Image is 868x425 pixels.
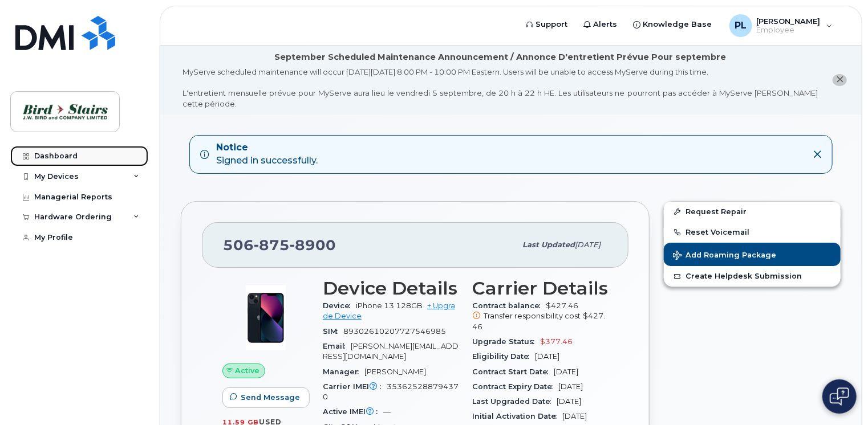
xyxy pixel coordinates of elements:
img: Open chat [830,387,849,406]
span: Contract balance [472,301,546,310]
span: Contract Expiry Date [472,382,558,391]
span: — [383,407,391,416]
span: Last Upgraded Date [472,397,557,406]
span: [DATE] [557,397,581,406]
h3: Carrier Details [472,278,608,299]
span: Last updated [522,240,575,249]
span: Active IMEI [323,407,383,416]
span: Email [323,342,351,350]
img: image20231002-3703462-1ig824h.jpeg [232,284,300,352]
span: Upgrade Status [472,337,540,346]
span: 8900 [290,236,336,254]
span: Contract Start Date [472,367,554,376]
span: Transfer responsibility cost [484,312,581,320]
span: [DATE] [535,352,559,361]
button: Send Message [222,387,310,408]
span: Eligibility Date [472,352,535,361]
span: SIM [323,327,343,336]
span: Initial Activation Date [472,412,562,420]
span: Device [323,301,356,310]
button: Request Repair [664,202,841,222]
strong: Notice [216,141,318,154]
span: [DATE] [558,382,583,391]
span: $427.46 [472,301,608,332]
span: Manager [323,367,364,376]
span: Active [236,365,260,376]
button: close notification [833,74,847,86]
a: Create Helpdesk Submission [664,266,841,287]
div: September Scheduled Maintenance Announcement / Annonce D'entretient Prévue Pour septembre [274,51,726,63]
span: [DATE] [562,412,587,420]
h3: Device Details [323,278,459,299]
div: MyServe scheduled maintenance will occur [DATE][DATE] 8:00 PM - 10:00 PM Eastern. Users will be u... [182,67,818,109]
span: $377.46 [540,337,573,346]
span: [DATE] [554,367,578,376]
div: Signed in successfully. [216,141,318,167]
span: 353625288794370 [323,382,459,401]
button: Reset Voicemail [664,222,841,243]
span: 89302610207727546985 [343,327,446,336]
span: [DATE] [575,240,601,249]
span: iPhone 13 128GB [356,301,423,310]
span: 506 [223,236,336,254]
button: Add Roaming Package [664,243,841,266]
span: Send Message [241,392,300,403]
span: Add Roaming Package [673,251,776,261]
span: 875 [254,236,290,254]
span: [PERSON_NAME][EMAIL_ADDRESS][DOMAIN_NAME] [323,342,459,361]
span: Carrier IMEI [323,382,387,391]
span: [PERSON_NAME] [364,367,426,376]
span: $427.46 [472,312,605,330]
